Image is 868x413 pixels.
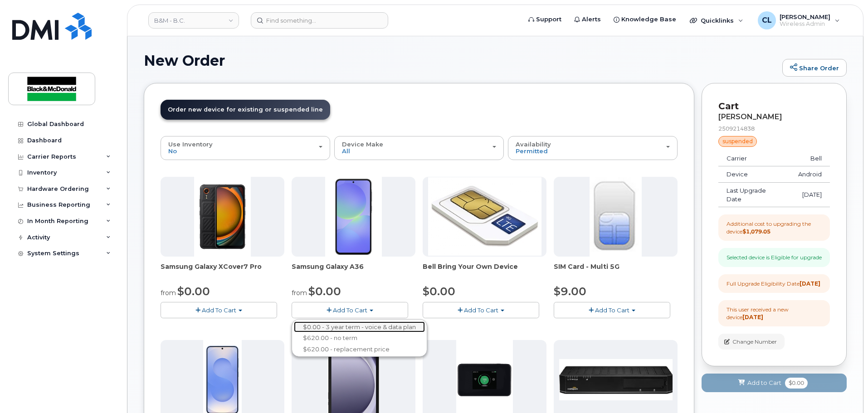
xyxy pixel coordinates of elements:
[464,306,498,314] span: Add To Cart
[161,136,330,160] button: Use Inventory No
[342,147,350,155] span: All
[428,177,541,256] img: phone23274.JPG
[747,379,781,387] span: Add to Cart
[292,289,307,297] small: from
[292,262,415,280] div: Samsung Galaxy A36
[333,306,367,314] span: Add To Cart
[554,285,586,298] span: $9.00
[790,166,830,183] td: Android
[727,306,822,321] div: This user received a new device
[590,177,641,257] img: 00D627D4-43E9-49B7-A367-2C99342E128C.jpg
[790,151,830,167] td: Bell
[342,141,383,148] span: Device Make
[294,344,425,355] a: $620.00 - replacement price
[144,53,778,68] h1: New Order
[177,285,210,298] span: $0.00
[194,177,251,257] img: phone23879.JPG
[423,285,455,298] span: $0.00
[202,306,236,314] span: Add To Cart
[742,314,763,321] strong: [DATE]
[516,147,548,155] span: Permitted
[782,59,847,77] a: Share Order
[292,302,408,318] button: Add To Cart
[742,228,770,235] strong: $1,079.05
[718,100,830,113] p: Cart
[294,332,425,344] a: $620.00 - no term
[161,262,284,280] div: Samsung Galaxy XCover7 Pro
[800,280,820,287] strong: [DATE]
[718,125,830,132] div: 2509214838
[168,147,177,155] span: No
[168,106,323,113] span: Order new device for existing or suspended line
[718,334,785,350] button: Change Number
[325,177,382,257] img: phone23886.JPG
[727,280,820,287] div: Full Upgrade Eligibility Date
[334,136,504,160] button: Device Make All
[423,262,546,280] div: Bell Bring Your Own Device
[554,302,670,318] button: Add To Cart
[718,113,830,121] div: [PERSON_NAME]
[161,302,277,318] button: Add To Cart
[516,141,551,148] span: Availability
[559,359,673,400] img: phone23700.JPG
[718,151,790,167] td: Carrier
[508,136,678,160] button: Availability Permitted
[554,262,678,280] div: SIM Card - Multi 5G
[718,136,757,147] div: suspended
[785,378,808,389] span: $0.00
[718,166,790,183] td: Device
[732,338,777,346] span: Change Number
[423,302,539,318] button: Add To Cart
[168,141,213,148] span: Use Inventory
[718,183,790,207] td: Last Upgrade Date
[294,321,425,333] a: $0.00 - 3 year term - voice & data plan
[702,374,847,392] button: Add to Cart $0.00
[727,220,822,235] div: Additional cost to upgrading the device
[790,183,830,207] td: [DATE]
[595,306,629,314] span: Add To Cart
[308,285,341,298] span: $0.00
[727,253,822,261] div: Selected device is Eligible for upgrade
[161,289,176,297] small: from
